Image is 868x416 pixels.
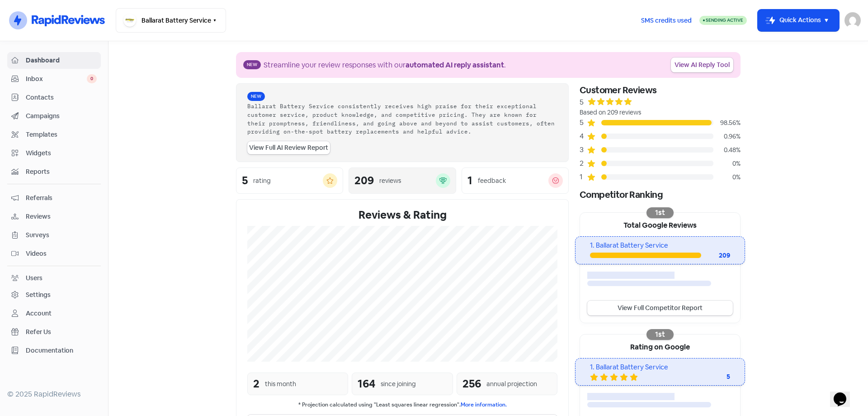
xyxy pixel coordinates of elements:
a: Surveys [7,227,101,244]
a: Documentation [7,342,101,359]
a: More information. [461,401,507,408]
div: 3 [580,144,587,155]
a: SMS credits used [633,15,699,24]
div: 1st [646,329,674,340]
span: Contacts [26,93,97,102]
span: SMS credits used [641,16,692,25]
div: reviews [379,176,401,186]
a: Refer Us [7,324,101,340]
div: rating [253,176,271,186]
span: Referrals [26,193,97,203]
img: User [844,12,861,29]
div: Streamline your review responses with our . [264,60,506,71]
div: 209 [354,175,374,186]
a: 209reviews [349,167,456,194]
a: Dashboard [7,52,101,69]
a: View Full Competitor Report [587,301,733,316]
button: Quick Actions [758,10,839,31]
div: feedback [478,176,506,186]
a: Reports [7,163,101,180]
div: Competitor Ranking [580,188,741,201]
div: Account [26,309,52,318]
span: Documentation [26,346,97,355]
a: Widgets [7,145,101,162]
div: 5 [580,117,587,128]
span: Surveys [26,230,97,240]
a: Inbox 0 [7,71,101,87]
div: 5 [694,372,730,382]
div: 209 [701,251,730,260]
div: Customer Reviews [580,83,741,97]
span: New [247,92,265,101]
div: 1 [467,175,472,186]
span: Reports [26,167,97,177]
div: Based on 209 reviews [580,108,741,117]
iframe: chat widget [830,380,859,407]
a: Reviews [7,208,101,225]
span: Templates [26,130,97,139]
div: 4 [580,131,587,142]
span: Campaigns [26,111,97,121]
span: Refer Us [26,327,97,337]
div: 5 [580,97,584,108]
span: Widgets [26,148,97,158]
a: Templates [7,126,101,143]
span: Inbox [26,74,87,84]
small: * Projection calculated using "Least squares linear regression". [247,401,557,409]
a: Videos [7,245,101,262]
div: 0% [713,172,741,182]
a: 1feedback [462,167,569,194]
div: since joining [381,379,416,389]
b: automated AI reply assistant [406,60,504,70]
div: annual projection [486,379,537,389]
div: 1. Ballarat Battery Service [590,362,730,373]
div: 0% [713,159,741,168]
div: 256 [462,376,481,392]
a: 5rating [236,167,343,194]
div: 0.48% [713,145,741,155]
div: 1. Ballarat Battery Service [590,240,730,251]
div: Settings [26,290,51,300]
div: 2 [580,158,587,169]
a: Contacts [7,89,101,106]
a: Campaigns [7,108,101,124]
span: Videos [26,249,97,258]
a: View AI Reply Tool [671,57,733,72]
a: Users [7,270,101,287]
div: 2 [253,376,259,392]
div: 164 [358,376,375,392]
div: 1 [580,172,587,182]
div: 1st [646,207,674,218]
div: © 2025 RapidReviews [7,389,101,400]
button: Ballarat Battery Service [116,8,226,33]
div: 5 [242,175,248,186]
span: New [243,60,261,69]
span: Dashboard [26,56,97,65]
div: 98.56% [713,118,741,128]
div: Users [26,273,42,283]
span: Reviews [26,212,97,221]
a: Account [7,305,101,322]
div: Reviews & Rating [247,207,557,223]
div: Rating on Google [580,335,740,358]
a: Sending Active [699,15,747,26]
a: View Full AI Review Report [247,141,330,154]
div: Ballarat Battery Service consistently receives high praise for their exceptional customer service... [247,102,557,136]
span: 0 [87,74,97,83]
div: Total Google Reviews [580,213,740,236]
a: Referrals [7,190,101,206]
a: Settings [7,287,101,303]
div: this month [265,379,296,389]
span: Sending Active [706,17,743,23]
div: 0.96% [713,132,741,141]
